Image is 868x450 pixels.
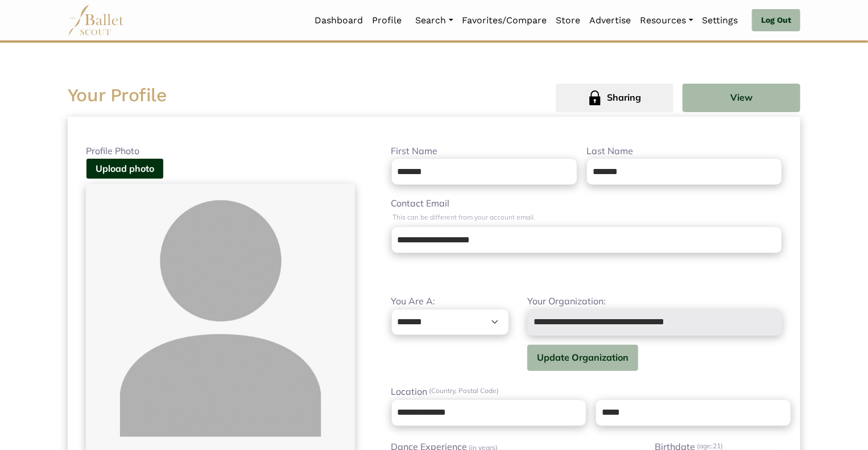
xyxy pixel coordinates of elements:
a: Favorites/Compare [458,9,552,32]
span: 21 [713,441,721,450]
a: Advertise [585,9,636,32]
label: First Name [391,144,578,159]
a: Resources [636,9,698,32]
label: Profile Photo [86,144,355,159]
span: Sharing [607,90,641,105]
a: Settings [698,9,743,32]
button: View [683,84,800,112]
button: Update Organization [527,345,638,371]
a: Dashboard [311,9,368,32]
h2: Your Profile [68,84,425,108]
label: Last Name [586,144,782,159]
a: Search [411,9,458,32]
label: You Are A: [391,294,510,309]
label: Your Organization: [527,294,782,309]
label: Contact Email [391,196,782,211]
a: Store [552,9,585,32]
a: Log Out [752,9,800,32]
button: Upload photo [86,158,164,179]
p: This can be different from your account email. [391,211,782,224]
button: Sharing [556,84,673,112]
a: Profile [368,9,407,32]
span: (Country, Postal Code) [428,385,499,399]
label: Location [382,385,791,399]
